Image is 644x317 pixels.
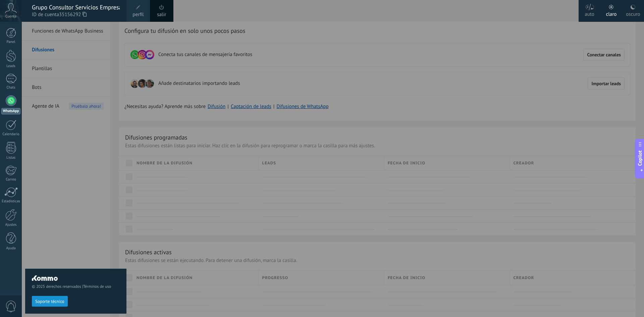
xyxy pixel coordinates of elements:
a: Soporte técnico [32,299,68,304]
div: auto [585,4,594,22]
div: Panel [1,40,21,44]
div: claro [606,4,617,22]
div: Listas [1,156,21,160]
div: WhatsApp [1,108,20,114]
button: Soporte técnico [32,296,68,307]
div: Calendario [1,132,21,137]
span: ID de cuenta [32,11,120,18]
div: Leads [1,64,21,68]
span: 35156292 [59,11,87,18]
div: Ayuda [1,246,21,251]
div: Ajustes [1,223,21,227]
div: Correo [1,177,21,182]
span: Copilot [637,150,643,166]
span: Soporte técnico [35,299,64,304]
div: oscuro [626,4,640,22]
span: perfil [132,11,144,18]
a: Términos de uso [83,284,111,289]
div: Chats [1,86,21,90]
span: © 2025 derechos reservados | [32,284,120,289]
a: salir [157,11,166,18]
div: Estadísticas [1,199,21,204]
span: Cuenta [5,14,16,19]
div: Grupo Consultor Servicios Empresariales [32,4,120,11]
